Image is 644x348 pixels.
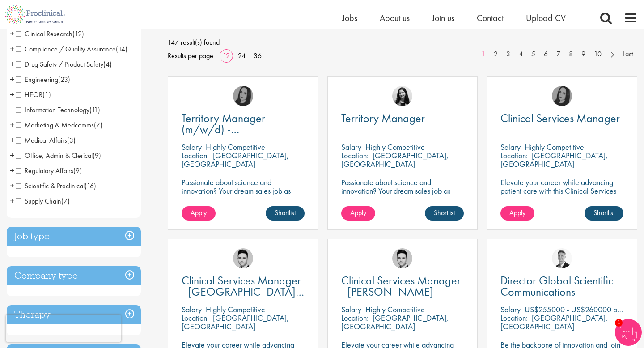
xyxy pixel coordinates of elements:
[342,12,357,24] a: Jobs
[341,178,464,204] p: Passionate about science and innovation? Your dream sales job as Territory Manager awaits!
[380,12,410,24] a: About us
[477,49,490,59] a: 1
[10,164,14,177] span: +
[527,49,540,59] a: 5
[16,105,89,115] span: Information Technology
[16,166,73,175] span: Regulatory Affairs
[16,90,51,99] span: HEOR
[16,151,93,160] span: Office, Admin & Clerical
[58,75,70,84] span: (23)
[526,12,566,24] a: Upload CV
[182,150,209,161] span: Location:
[577,49,590,59] a: 9
[525,142,584,152] p: Highly Competitive
[233,248,253,268] img: Connor Lynes
[73,166,82,175] span: (9)
[589,49,606,59] a: 10
[7,266,141,285] h3: Company type
[182,178,305,204] p: Passionate about science and innovation? Your dream sales job as Territory Manager awaits!
[16,75,70,84] span: Engineering
[365,304,425,314] p: Highly Competitive
[552,86,572,106] img: Anna Klemencic
[10,72,14,86] span: +
[10,88,14,101] span: +
[16,136,76,145] span: Medical Affairs
[182,150,289,169] p: [GEOGRAPHIC_DATA], [GEOGRAPHIC_DATA]
[10,149,14,162] span: +
[16,105,100,115] span: Information Technology
[365,142,425,152] p: Highly Competitive
[16,75,58,84] span: Engineering
[392,248,412,268] img: Connor Lynes
[182,206,216,221] a: Apply
[16,44,116,54] span: Compliance / Quality Assurance
[182,304,202,314] span: Salary
[432,12,454,24] span: Join us
[16,181,96,191] span: Scientific & Preclinical
[500,113,623,124] a: Clinical Services Manager
[182,113,305,135] a: Territory Manager (m/w/d) - [GEOGRAPHIC_DATA]
[7,227,141,246] div: Job type
[16,181,85,191] span: Scientific & Preclinical
[191,208,207,217] span: Apply
[182,313,289,331] p: [GEOGRAPHIC_DATA], [GEOGRAPHIC_DATA]
[6,315,121,342] iframe: reCAPTCHA
[341,150,369,161] span: Location:
[502,49,515,59] a: 3
[220,51,233,60] a: 12
[514,49,527,59] a: 4
[500,313,608,331] p: [GEOGRAPHIC_DATA], [GEOGRAPHIC_DATA]
[477,12,504,24] a: Contact
[250,51,265,60] a: 36
[10,118,14,132] span: +
[425,206,464,221] a: Shortlist
[500,304,521,314] span: Salary
[16,59,103,69] span: Drug Safety / Product Safety
[10,133,14,147] span: +
[585,206,623,221] a: Shortlist
[500,206,534,221] a: Apply
[7,305,141,324] h3: Therapy
[564,49,577,59] a: 8
[509,208,525,217] span: Apply
[10,179,14,192] span: +
[341,304,361,314] span: Salary
[500,275,623,297] a: Director Global Scientific Communications
[341,150,449,169] p: [GEOGRAPHIC_DATA], [GEOGRAPHIC_DATA]
[16,120,102,130] span: Marketing & Medcomms
[10,57,14,71] span: +
[103,59,112,69] span: (4)
[182,142,202,152] span: Salary
[85,181,96,191] span: (16)
[16,196,70,206] span: Supply Chain
[392,86,412,106] a: Indre Stankeviciute
[89,105,100,115] span: (11)
[10,194,14,208] span: +
[500,150,608,169] p: [GEOGRAPHIC_DATA], [GEOGRAPHIC_DATA]
[182,313,209,323] span: Location:
[10,27,14,40] span: +
[67,136,76,145] span: (3)
[16,29,84,38] span: Clinical Research
[552,248,572,268] a: George Watson
[182,275,305,297] a: Clinical Services Manager - [GEOGRAPHIC_DATA], [GEOGRAPHIC_DATA], [GEOGRAPHIC_DATA]
[350,208,366,217] span: Apply
[16,29,72,38] span: Clinical Research
[182,273,304,322] span: Clinical Services Manager - [GEOGRAPHIC_DATA], [GEOGRAPHIC_DATA], [GEOGRAPHIC_DATA]
[61,196,70,206] span: (7)
[266,206,305,221] a: Shortlist
[500,150,528,161] span: Location:
[489,49,502,59] a: 2
[235,51,249,60] a: 24
[182,110,289,148] span: Territory Manager (m/w/d) - [GEOGRAPHIC_DATA]
[72,29,84,38] span: (12)
[341,113,464,124] a: Territory Manager
[168,36,637,49] span: 147 result(s) found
